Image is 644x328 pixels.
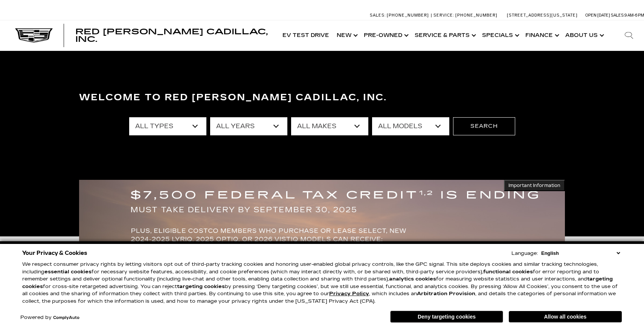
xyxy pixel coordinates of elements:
[624,13,644,18] span: 9 AM-6 PM
[389,276,436,282] strong: analytics cookies
[455,13,497,18] span: [PHONE_NUMBER]
[483,269,533,275] strong: functional cookies
[417,291,475,297] strong: Arbitration Provision
[53,316,79,320] a: ComplyAuto
[433,13,454,18] span: Service:
[431,13,499,17] a: Service: [PHONE_NUMBER]
[611,13,624,18] span: Sales:
[75,28,271,43] a: Red [PERSON_NAME] Cadillac, Inc.
[279,20,333,51] a: EV Test Drive
[210,117,287,135] select: Filter by year
[508,182,560,189] span: Important Information
[390,311,503,323] button: Deny targeting cookies
[411,20,478,51] a: Service & Parts
[333,20,360,51] a: New
[539,250,622,257] select: Language Select
[79,90,565,105] h3: Welcome to Red [PERSON_NAME] Cadillac, Inc.
[370,13,386,18] span: Sales:
[522,20,562,51] a: Finance
[177,284,225,290] strong: targeting cookies
[372,117,449,135] select: Filter by model
[22,261,622,305] p: We respect consumer privacy rights by letting visitors opt out of third-party tracking cookies an...
[509,311,622,322] button: Allow all cookies
[291,117,368,135] select: Filter by make
[387,13,429,18] span: [PHONE_NUMBER]
[44,269,92,275] strong: essential cookies
[15,28,53,43] img: Cadillac Dark Logo with Cadillac White Text
[507,13,578,18] a: [STREET_ADDRESS][US_STATE]
[22,276,613,290] strong: targeting cookies
[329,291,369,297] a: Privacy Policy
[504,180,565,191] button: Important Information
[478,20,522,51] a: Specials
[370,13,431,17] a: Sales: [PHONE_NUMBER]
[20,315,79,320] div: Powered by
[129,117,206,135] select: Filter by type
[22,248,87,258] span: Your Privacy & Cookies
[453,117,515,135] button: Search
[511,251,538,256] div: Language:
[360,20,411,51] a: Pre-Owned
[562,20,606,51] a: About Us
[75,27,268,44] span: Red [PERSON_NAME] Cadillac, Inc.
[585,13,610,18] span: Open [DATE]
